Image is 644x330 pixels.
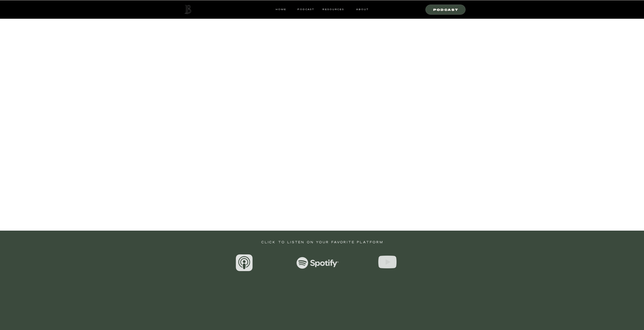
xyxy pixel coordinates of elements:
h3: Click to listen on your favorite platform [247,239,398,244]
a: resources [321,7,344,12]
a: ABOUT [356,7,369,12]
a: HOME [276,7,286,12]
a: Podcast [429,7,463,12]
a: Podcast [296,7,316,12]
